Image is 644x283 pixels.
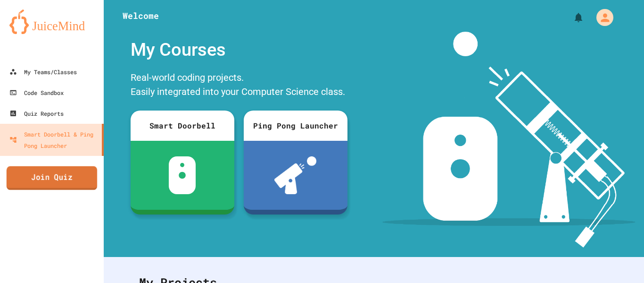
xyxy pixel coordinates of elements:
[274,156,316,194] img: ppl-with-ball.png
[126,32,352,68] div: My Courses
[555,9,586,26] div: My Notifications
[126,68,352,103] div: Real-world coding projects. Easily integrated into your Computer Science class.
[9,87,64,98] div: Code Sandbox
[7,166,97,190] a: Join Quiz
[9,9,94,34] img: logo-orange.svg
[586,7,616,28] div: My Account
[382,32,635,248] img: banner-image-my-projects.png
[9,129,98,151] div: Smart Doorbell & Ping Pong Launcher
[9,66,77,77] div: My Teams/Classes
[169,156,196,194] img: sdb-white.svg
[131,111,234,141] div: Smart Doorbell
[244,111,347,141] div: Ping Pong Launcher
[9,108,64,119] div: Quiz Reports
